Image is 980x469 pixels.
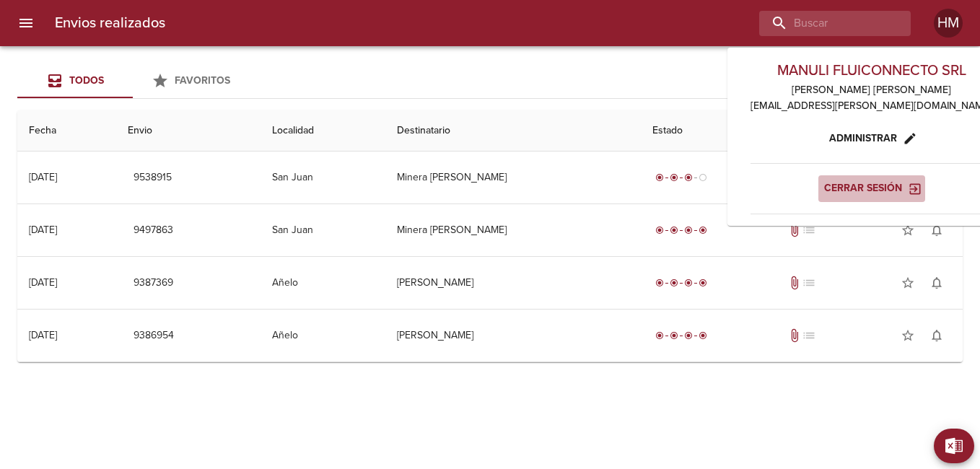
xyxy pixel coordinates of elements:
th: Estado [641,110,963,152]
button: Agregar a favoritos [893,216,922,245]
span: No tiene pedido asociado [802,223,816,237]
button: Administrar [823,126,920,152]
button: menu [9,6,43,40]
input: buscar [759,11,886,36]
div: HM [934,9,963,38]
td: Añelo [261,310,385,361]
span: star_border [901,276,915,290]
span: radio_button_checked [699,279,707,287]
span: Administrar [829,130,914,148]
button: Cerrar sesión [818,175,925,202]
span: notifications_none [929,223,944,237]
div: [DATE] [29,224,57,236]
span: star_border [901,223,915,237]
span: star_border [901,328,915,343]
div: [DATE] [29,171,57,183]
span: radio_button_checked [655,279,664,287]
span: radio_button_checked [670,331,678,340]
div: [DATE] [29,329,57,341]
div: Entregado [652,276,710,290]
span: Todos [69,74,104,87]
button: 9386954 [128,323,180,349]
div: Entregado [652,328,710,343]
td: Minera [PERSON_NAME] [385,152,641,203]
span: radio_button_checked [655,226,664,234]
button: Agregar a favoritos [893,268,922,297]
span: No tiene pedido asociado [802,328,816,343]
td: Minera [PERSON_NAME] [385,204,641,256]
div: [DATE] [29,276,57,289]
h6: Envios realizados [55,12,165,35]
span: radio_button_checked [670,279,678,287]
button: 9387369 [128,270,179,297]
th: Destinatario [385,110,641,152]
span: notifications_none [929,328,944,343]
div: En viaje [652,170,710,185]
span: radio_button_checked [684,173,693,182]
td: San Juan [261,204,385,256]
span: radio_button_checked [684,226,693,234]
table: Tabla de envíos del cliente [17,110,963,362]
span: radio_button_checked [655,331,664,340]
span: 9538915 [134,169,172,187]
button: Activar notificaciones [922,321,951,350]
span: 9497863 [134,222,173,240]
span: radio_button_checked [684,331,693,340]
div: Entregado [652,223,710,237]
button: Agregar a favoritos [893,321,922,350]
button: 9538915 [128,165,178,191]
span: Tiene documentos adjuntos [787,276,802,290]
span: radio_button_checked [699,226,707,234]
span: radio_button_unchecked [699,173,707,182]
span: 9387369 [134,274,173,292]
span: 9386954 [134,327,174,345]
span: notifications_none [929,276,944,290]
button: Activar notificaciones [922,268,951,297]
th: Envio [116,110,261,152]
span: Cerrar sesión [824,180,919,198]
td: San Juan [261,152,385,203]
span: radio_button_checked [684,279,693,287]
span: radio_button_checked [699,331,707,340]
button: Activar notificaciones [922,216,951,245]
span: Tiene documentos adjuntos [787,223,802,237]
span: radio_button_checked [670,226,678,234]
button: 9497863 [128,217,179,244]
td: Añelo [261,257,385,309]
th: Fecha [17,110,116,152]
span: radio_button_checked [670,173,678,182]
span: Tiene documentos adjuntos [787,328,802,343]
span: radio_button_checked [655,173,664,182]
span: Favoritos [175,74,230,87]
button: Exportar Excel [934,429,974,463]
td: [PERSON_NAME] [385,257,641,309]
div: Tabs Envios [17,63,248,98]
th: Localidad [261,110,385,152]
span: No tiene pedido asociado [802,276,816,290]
td: [PERSON_NAME] [385,310,641,361]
